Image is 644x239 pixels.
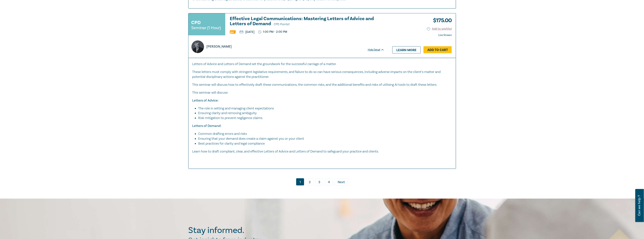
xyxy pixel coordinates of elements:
h2: Stay informed. [188,225,277,235]
strong: Live Stream [438,33,452,37]
li: The role in setting and managing client expectations [198,106,448,111]
img: https://s3.ap-southeast-2.amazonaws.com/leo-cussen-store-production-content/Contacts/David%20Bail... [191,40,204,53]
span: Can we help ? [637,191,641,220]
small: Seminar (1 Hour) [191,26,221,30]
span: CPD Points 1 [274,22,290,26]
img: Professional Skills [230,30,236,34]
span: Next [338,180,345,185]
li: Common drafting errors and risks [198,131,448,136]
h3: CPD [191,19,201,26]
p: This seminar will discuss: [192,90,452,95]
p: 1:00 PM - 2:00 PM [258,30,287,34]
p: Learn how to draft compliant, clear, and effective Letters of Advice and Letters of Demand to saf... [192,149,452,154]
li: Best practices for clarity and legal compliance [198,141,452,146]
h3: $ 175.00 [430,16,452,25]
li: Risk mitigation to prevent negligence claims. [198,116,452,121]
strong: Letters of Advice: [192,98,218,103]
a: 2 [306,178,314,185]
a: Add to Cart [423,46,452,53]
button: Add to wishlist [427,27,452,31]
strong: Letters of Demand: [192,124,221,128]
a: 1 [296,178,304,185]
h3: Effective Legal Communications: Mastering Letters of Advice and Letters of Demand [230,16,384,27]
li: Ensuring that your demand does create a claim against you or your client [198,136,448,141]
p: These letters must comply with stringent legislative requirements, and failure to do so can have ... [192,70,452,79]
p: [PERSON_NAME] [206,44,232,49]
a: Next [335,178,348,185]
a: 3 [315,178,323,185]
a: 4 [325,178,333,185]
p: This seminar will discuss how to effectively draft these communications, the common risks, and th... [192,82,452,87]
p: Letters of Advice and Letters of Demand set the groundwork for the successful carriage of a matter. [192,62,452,67]
a: Learn more [392,46,421,53]
p: [DATE] [240,30,254,33]
li: Ensuring clarity and removing ambiguity [198,111,448,116]
div: Hide Detail [368,48,388,52]
a: Effective Legal Communications: Mastering Letters of Advice and Letters of Demand CPD Points1 [230,16,384,27]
